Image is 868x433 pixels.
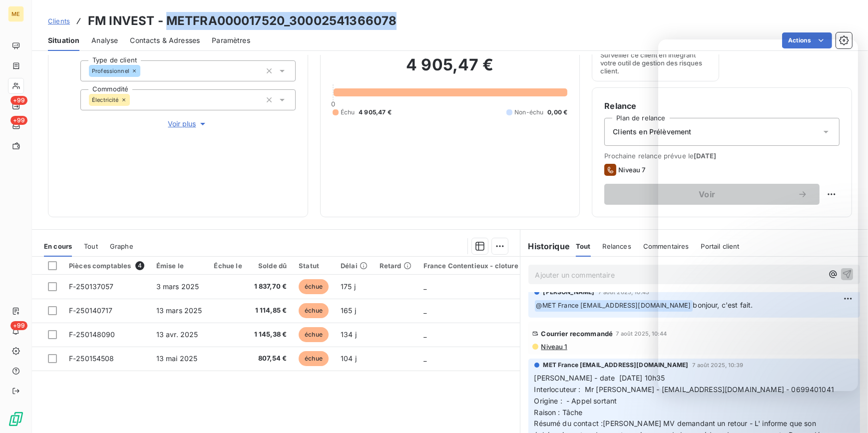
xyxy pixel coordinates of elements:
[618,166,645,174] span: Niveau 7
[8,118,23,134] a: +99
[299,327,329,342] span: échue
[130,35,200,45] span: Contacts & Adresses
[10,321,27,330] span: +99
[514,108,543,117] span: Non-échu
[156,262,202,270] div: Émise le
[520,240,570,252] h6: Historique
[91,35,118,45] span: Analyse
[69,354,114,363] span: F-250154508
[359,108,392,117] span: 4 905,47 €
[341,282,356,291] span: 175 j
[8,98,23,114] a: +99
[341,108,355,117] span: Échu
[616,331,667,337] span: 7 août 2025, 10:44
[341,306,356,315] span: 165 j
[48,17,70,25] span: Clients
[212,35,250,45] span: Paramètres
[643,242,689,250] span: Commentaires
[613,127,691,137] span: Clients en Prélèvement
[603,242,631,250] span: Relances
[541,330,613,338] span: Courrier recommandé
[834,399,858,423] iframe: Intercom live chat
[299,279,329,294] span: échue
[299,303,329,318] span: échue
[69,282,114,291] span: F-250137057
[254,282,287,292] span: 1 837,70 €
[534,397,617,405] span: Origine : - Appel sortant
[254,262,287,270] div: Solde dû
[341,262,368,270] div: Délai
[156,354,198,363] span: 13 mai 2025
[534,385,835,394] span: Interlocuteur : Mr [PERSON_NAME] - [EMAIL_ADDRESS][DOMAIN_NAME] - 0699401041
[140,66,148,75] input: Ajouter une valeur
[48,16,70,26] a: Clients
[254,330,287,340] span: 1 145,38 €
[88,12,397,30] h3: FM INVEST - METFRA000017520_30002541366078
[156,306,202,315] span: 13 mars 2025
[110,242,133,250] span: Graphe
[44,242,72,250] span: En cours
[135,261,144,270] span: 4
[547,108,567,117] span: 0,00 €
[424,306,427,315] span: _
[782,32,832,48] button: Actions
[69,330,115,339] span: F-250148090
[10,96,27,105] span: +99
[658,39,858,391] iframe: Intercom live chat
[341,354,357,363] span: 104 j
[8,411,24,427] img: Logo LeanPay
[156,282,199,291] span: 3 mars 2025
[130,95,138,104] input: Ajouter une valeur
[48,35,79,45] span: Situation
[84,242,98,250] span: Tout
[254,306,287,316] span: 1 114,85 €
[424,330,427,339] span: _
[254,354,287,364] span: 807,54 €
[92,97,119,103] span: Électricité
[616,190,798,198] span: Voir
[604,184,820,205] button: Voir
[380,262,412,270] div: Retard
[69,261,144,270] div: Pièces comptables
[299,351,329,366] span: échue
[535,300,693,312] span: @ MET France [EMAIL_ADDRESS][DOMAIN_NAME]
[92,68,129,74] span: Professionnel
[156,330,198,339] span: 13 avr. 2025
[598,289,649,295] span: 7 août 2025, 10:45
[299,262,329,270] div: Statut
[424,354,427,363] span: _
[80,118,296,129] button: Voir plus
[576,242,591,250] span: Tout
[543,361,689,370] span: MET France [EMAIL_ADDRESS][DOMAIN_NAME]
[540,343,567,351] span: Niveau 1
[604,100,840,112] h6: Relance
[333,55,568,85] h2: 4 905,47 €
[331,100,335,108] span: 0
[604,152,840,160] span: Prochaine relance prévue le
[8,6,24,22] div: ME
[424,262,518,270] div: France Contentieux - cloture
[69,306,113,315] span: F-250140717
[341,330,357,339] span: 134 j
[543,288,595,297] span: [PERSON_NAME]
[534,374,665,382] span: [PERSON_NAME] - date [DATE] 10h35
[214,262,242,270] div: Échue le
[168,119,208,129] span: Voir plus
[534,408,583,417] span: Raison : Tâche
[424,282,427,291] span: _
[10,116,27,125] span: +99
